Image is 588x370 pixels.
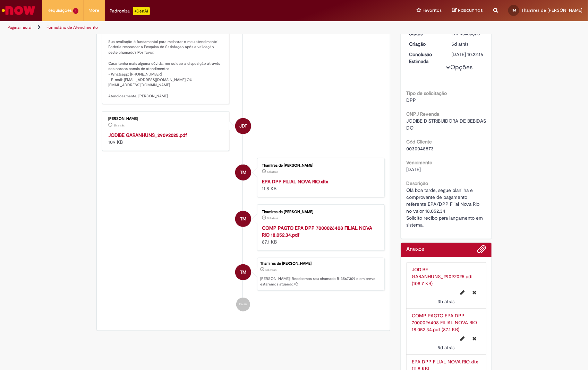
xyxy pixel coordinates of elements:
span: TM [511,8,517,12]
div: Thamires de [PERSON_NAME] [260,262,381,266]
div: 11.8 KB [262,178,377,192]
div: Thamires de [PERSON_NAME] [262,210,377,214]
ul: Trilhas de página [5,21,387,34]
p: +GenAi [133,7,150,15]
h2: Anexos [406,246,424,253]
p: Prezado(a), Seu chamado de DPP foi concluído. Sua avaliação é fundamental para melhorar o meu ate... [109,12,224,99]
span: TM [240,211,246,227]
span: JODIBE DISTRIBUIDORA DE BEBIDAS DO [406,118,487,131]
a: Rascunhos [452,7,483,14]
span: 0030048873 [406,146,434,152]
a: EPA DPP FILIAL NOVA RIO.xltx [262,178,328,185]
a: JODIBE GARANHUNS_29092025.pdf [109,132,187,138]
div: 87.1 KB [262,224,377,245]
div: 25/09/2025 15:22:15 [452,41,484,47]
b: Tipo de solicitação [406,90,447,96]
span: 5d atrás [452,41,469,47]
a: COMP PAGTO EPA DPP 7000026408 FILIAL NOVA RIO 18.052,34.pdf (87.1 KB) [412,312,477,333]
b: Descrição [406,180,428,186]
span: TM [240,164,246,181]
span: TM [240,264,246,281]
button: Excluir COMP PAGTO EPA DPP 7000026408 FILIAL NOVA RIO 18.052,34.pdf [469,333,481,344]
div: 109 KB [109,132,224,146]
span: 5d atrás [267,216,278,220]
b: CNPJ Revenda [406,111,439,117]
div: [DATE] 10:22:16 [452,51,484,58]
button: Editar nome de arquivo JODIBE GARANHUNS_29092025.pdf [457,287,469,298]
b: Cód Cliente [406,139,432,145]
span: 5d atrás [438,344,455,351]
span: 1 [73,8,78,14]
a: Página inicial [8,25,32,30]
button: Editar nome de arquivo COMP PAGTO EPA DPP 7000026408 FILIAL NOVA RIO 18.052,34.pdf [457,333,469,344]
div: JOAO DAMASCENO TEIXEIRA [235,118,251,134]
span: Rascunhos [458,7,483,14]
time: 29/09/2025 13:40:40 [114,123,125,127]
span: More [89,7,100,14]
span: 5d atrás [267,170,278,174]
button: Adicionar anexos [477,245,486,257]
dt: Criação [404,41,446,47]
span: Olá boa tarde, segue planilha e comprovante de pagamento referente EPA/DPP Filial Nova Rio no val... [406,187,484,228]
span: 3h atrás [114,123,125,127]
time: 25/09/2025 15:21:55 [438,344,455,351]
time: 25/09/2025 15:22:15 [265,268,276,272]
a: Formulário de Atendimento [46,25,98,30]
span: DPP [406,97,416,103]
span: JDT [239,118,247,134]
a: JODIBE GARANHUNS_29092025.pdf (108.7 KB) [412,266,473,287]
p: [PERSON_NAME]! Recebemos seu chamado R13567309 e em breve estaremos atuando. [260,276,381,287]
div: Thamires de Moraes Melo [235,264,251,280]
div: Thamires de Moraes Melo [235,211,251,227]
div: [PERSON_NAME] [109,117,224,121]
button: Excluir JODIBE GARANHUNS_29092025.pdf [469,287,481,298]
b: Vencimento [406,159,432,166]
div: Thamires de Moraes Melo [235,165,251,180]
time: 25/09/2025 15:21:55 [267,170,278,174]
span: Favoritos [423,7,442,14]
span: 3h atrás [438,298,455,305]
time: 29/09/2025 13:40:40 [438,298,455,305]
li: Thamires de Moraes Melo [102,258,385,291]
dt: Conclusão Estimada [404,51,446,65]
span: Requisições [48,7,72,14]
span: [DATE] [406,166,421,173]
a: COMP PAGTO EPA DPP 7000026408 FILIAL NOVA RIO 18.052,34.pdf [262,225,372,238]
div: Padroniza [110,7,150,15]
time: 25/09/2025 15:22:15 [452,41,469,47]
time: 25/09/2025 15:21:55 [267,216,278,220]
span: Thamires de [PERSON_NAME] [521,7,583,13]
span: 5d atrás [265,268,276,272]
div: Thamires de [PERSON_NAME] [262,164,377,168]
img: ServiceNow [1,3,36,17]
